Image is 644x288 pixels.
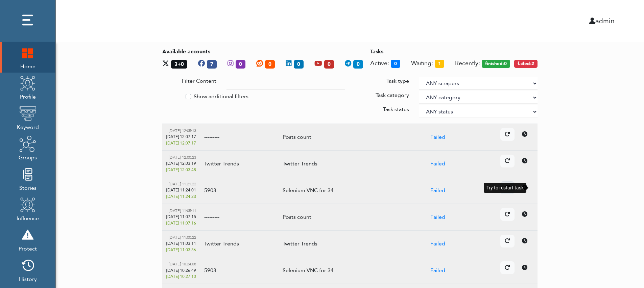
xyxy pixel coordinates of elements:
[455,59,480,68] span: Recently:
[335,16,620,26] div: admin
[482,60,510,68] span: Tasks finished in last 30 minutes
[171,60,187,69] span: 3+0
[19,105,36,122] img: keyword.png
[166,214,196,220] div: [DATE] 11:07:15
[383,105,409,113] label: Task status
[386,77,409,85] label: Task type
[204,160,239,167] span: Twitter Trends
[166,267,196,273] div: [DATE] 10:26:49
[411,59,433,68] span: Tasks awaiting for execution
[19,257,36,274] img: history.png
[166,187,196,193] div: [DATE] 11:24:01
[430,267,445,274] a: Failed
[166,160,196,166] div: [DATE] 12:03:19
[194,93,248,101] label: Show additional filters
[430,133,445,141] a: Failed
[370,48,538,56] div: Tasks
[353,60,363,69] span: 0
[19,166,36,183] img: stories.png
[204,240,239,247] span: Twitter Trends
[376,91,409,99] label: Task category
[166,167,196,173] div: [DATE] 12:03:48
[204,187,216,194] span: 5903
[430,240,445,247] a: Failed
[19,44,36,61] img: home.png
[204,267,216,274] span: 5903
[162,56,193,72] div: X (login/pass + api accounts)
[162,48,363,56] div: Available accounts
[391,60,400,68] span: 0
[19,183,37,192] span: Stories
[19,152,37,162] span: Groups
[430,187,445,194] a: Failed
[222,56,251,72] div: Instagram
[166,240,196,246] div: [DATE] 11:03:11
[166,155,196,160] div: [DATE] 12:00:23
[435,60,444,68] span: 1
[19,91,36,101] span: Profile
[236,60,245,69] span: 0
[166,261,196,267] div: [DATE] 10:24:08
[166,220,196,226] div: [DATE] 11:07:16
[19,75,36,91] img: profile.png
[19,196,36,213] img: profile.png
[17,122,39,131] span: Keyword
[166,134,196,140] div: [DATE] 12:07:17
[166,235,196,240] div: [DATE] 11:00:22
[251,56,280,72] div: Reddit
[204,133,219,141] span: ---------
[19,135,36,152] img: groups.png
[207,60,217,69] span: 7
[279,177,387,204] td: Selenium VNC for 34
[265,60,275,69] span: 0
[279,124,387,151] td: Posts count
[324,60,334,69] span: 0
[166,193,196,200] div: [DATE] 11:24:23
[19,274,37,283] span: History
[204,213,219,221] span: ---------
[279,231,387,257] td: Twitter Trends
[484,183,526,193] div: Try to restart task
[279,204,387,231] td: Posts count
[280,56,309,72] div: Linkedin
[514,60,538,68] span: Tasks failed in last 30 minutes
[309,56,339,72] div: Youtube
[370,59,389,68] span: Tasks executing now
[279,151,387,177] td: Twitter Trends
[19,12,36,29] img: dots.png
[294,60,304,69] span: 0
[430,160,445,167] a: Failed
[17,213,39,222] span: Influence
[339,56,363,72] div: Telegram
[166,181,196,187] div: [DATE] 11:21:22
[19,61,36,71] span: Home
[19,227,36,243] img: risk.png
[166,273,196,280] div: [DATE] 10:27:10
[430,213,445,221] a: Failed
[166,247,196,253] div: [DATE] 11:03:36
[193,56,222,72] div: Facebook
[279,257,387,284] td: Selenium VNC for 34
[166,128,196,134] div: [DATE] 12:05:13
[182,77,216,85] label: Filter Content
[166,208,196,214] div: [DATE] 11:05:11
[19,243,37,253] span: Protect
[166,140,196,146] div: [DATE] 12:07:17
